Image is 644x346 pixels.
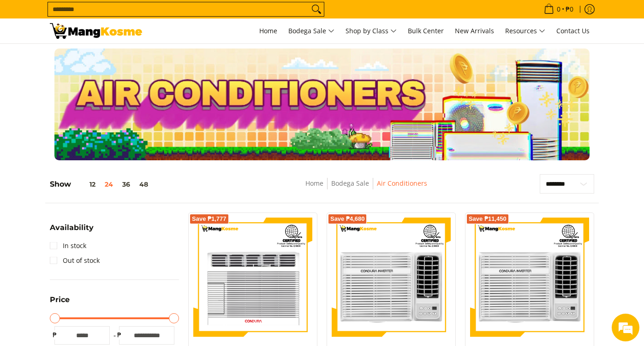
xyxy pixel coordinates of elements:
[151,18,594,43] nav: Main Menu
[288,25,334,37] span: Bodega Sale
[341,18,401,43] a: Shop by Class
[71,181,100,188] button: 12
[505,25,545,37] span: Resources
[255,18,282,43] a: Home
[564,6,575,12] span: ₱0
[541,4,576,14] span: •
[114,330,124,340] span: ₱
[332,218,451,337] img: Condura 0.75 HP Remote Compact Window-Type Inverter Air Conditioner (Premium)
[408,26,444,35] span: Bulk Center
[552,18,594,43] a: Contact Us
[50,180,153,189] h5: Show
[346,25,397,37] span: Shop by Class
[50,224,94,238] summary: Open
[309,2,324,16] button: Search
[50,296,70,310] summary: Open
[455,26,494,35] span: New Arrivals
[556,26,590,35] span: Contact Us
[135,181,153,188] button: 48
[501,18,550,43] a: Resources
[50,238,86,253] a: In stock
[259,26,277,35] span: Home
[50,296,70,304] span: Price
[50,253,100,268] a: Out of stock
[193,218,312,337] img: condura-wrac-6s-premium-mang-kosme
[305,179,323,188] a: Home
[50,224,94,231] span: Availability
[284,18,339,43] a: Bodega Sale
[192,216,227,222] span: Save ₱1,777
[331,179,369,188] a: Bodega Sale
[403,18,448,43] a: Bulk Center
[50,23,142,39] img: Bodega Sale Aircon l Mang Kosme: Home Appliances Warehouse Sale | Page 2
[470,218,589,337] img: Condura 0.75 HP Remote Compact Window-Type Inverter Air Conditioner (Class B)
[330,216,365,222] span: Save ₱4,680
[377,179,427,188] a: Air Conditioners
[100,181,118,188] button: 24
[469,216,507,222] span: Save ₱11,450
[50,330,59,340] span: ₱
[555,6,562,12] span: 0
[450,18,499,43] a: New Arrivals
[238,178,495,199] nav: Breadcrumbs
[118,181,135,188] button: 36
